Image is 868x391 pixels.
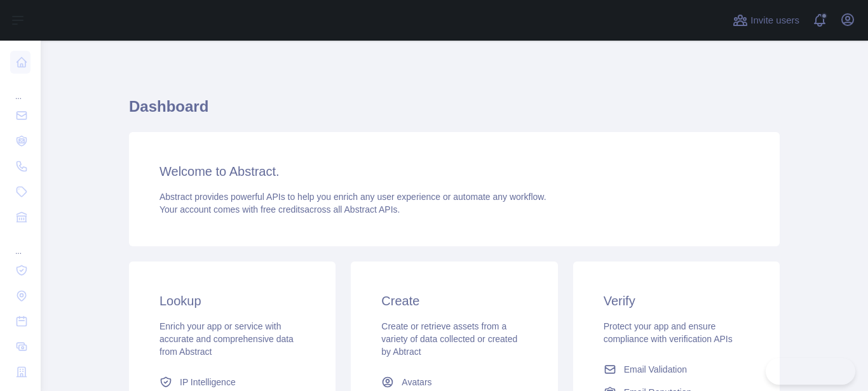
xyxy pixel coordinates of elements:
[159,192,546,202] span: Abstract provides powerful APIs to help you enrich any user experience or automate any workflow.
[381,292,527,310] h3: Create
[159,321,294,357] span: Enrich your app or service with accurate and comprehensive data from Abstract
[129,96,780,127] h1: Dashboard
[10,231,31,256] div: ...
[261,204,304,215] span: free credits
[159,292,305,310] h3: Lookup
[159,162,749,180] h3: Welcome to Abstract.
[604,321,733,344] span: Protect your app and ensure compliance with verification APIs
[766,358,855,385] iframe: Toggle Customer Support
[604,292,749,310] h3: Verify
[159,204,400,215] span: Your account comes with across all Abstract APIs.
[180,376,236,388] span: IP Intelligence
[381,321,517,357] span: Create or retrieve assets from a variety of data collected or created by Abtract
[730,10,802,30] button: Invite users
[10,76,31,102] div: ...
[402,376,431,388] span: Avatars
[624,363,687,376] span: Email Validation
[599,358,754,381] a: Email Validation
[750,13,799,28] span: Invite users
